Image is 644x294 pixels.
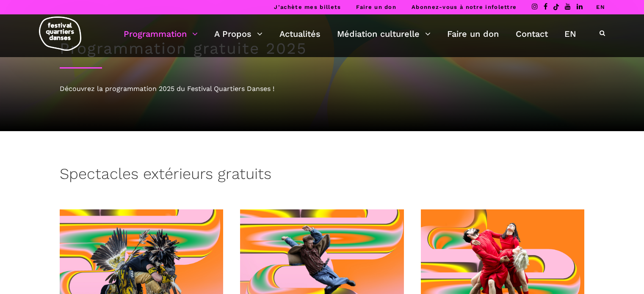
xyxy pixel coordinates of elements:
[279,27,321,41] a: Actualités
[447,27,499,41] a: Faire un don
[60,83,585,94] div: Découvrez la programmation 2025 du Festival Quartiers Danses !
[412,4,517,10] a: Abonnez-vous à notre infolettre
[564,27,576,41] a: EN
[516,27,548,41] a: Contact
[337,27,431,41] a: Médiation culturelle
[214,27,263,41] a: A Propos
[39,16,81,51] img: logo-fqd-med
[356,4,396,10] a: Faire un don
[596,4,605,10] a: EN
[60,165,271,186] h3: Spectacles extérieurs gratuits
[274,4,341,10] a: J’achète mes billets
[124,27,198,41] a: Programmation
